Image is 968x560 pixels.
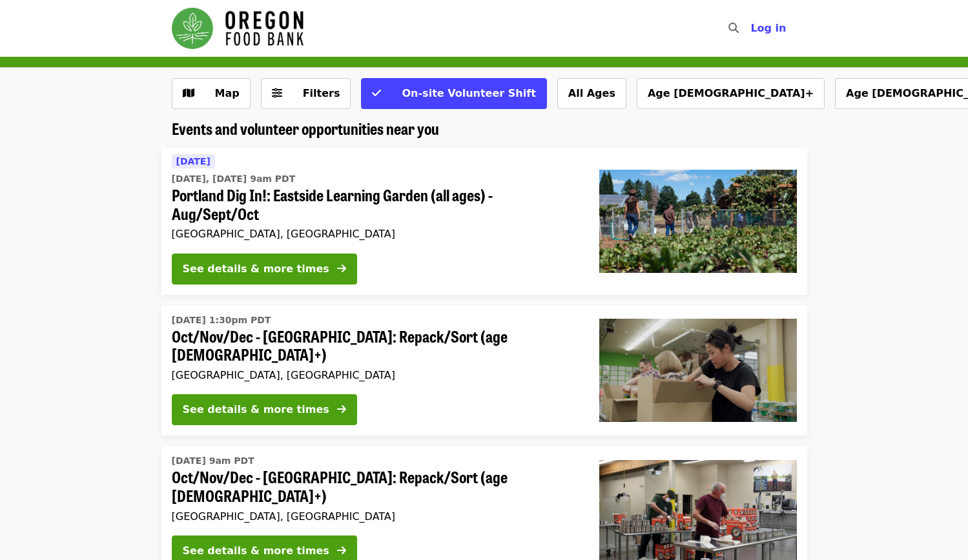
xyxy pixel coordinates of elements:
span: [DATE] [176,156,211,166]
time: [DATE], [DATE] 9am PDT [172,172,296,186]
button: On-site Volunteer Shift [361,78,546,109]
span: Log in [750,22,786,34]
button: Filters (0 selected) [261,78,351,109]
span: Filters [303,87,340,99]
img: Portland Dig In!: Eastside Learning Garden (all ages) - Aug/Sept/Oct organized by Oregon Food Bank [599,170,797,273]
div: See details & more times [183,543,329,559]
span: Events and volunteer opportunities near you [172,117,439,139]
span: Oct/Nov/Dec - [GEOGRAPHIC_DATA]: Repack/Sort (age [DEMOGRAPHIC_DATA]+) [172,327,579,365]
div: See details & more times [183,261,329,277]
i: arrow-right icon [337,545,346,557]
span: Map [215,87,240,99]
div: [GEOGRAPHIC_DATA], [GEOGRAPHIC_DATA] [172,369,579,381]
div: [GEOGRAPHIC_DATA], [GEOGRAPHIC_DATA] [172,510,579,523]
a: See details for "Portland Dig In!: Eastside Learning Garden (all ages) - Aug/Sept/Oct" [161,148,807,295]
i: check icon [372,87,381,99]
i: arrow-right icon [337,403,346,415]
span: Portland Dig In!: Eastside Learning Garden (all ages) - Aug/Sept/Oct [172,186,579,223]
div: See details & more times [183,402,329,417]
i: search icon [728,22,739,34]
span: Oct/Nov/Dec - [GEOGRAPHIC_DATA]: Repack/Sort (age [DEMOGRAPHIC_DATA]+) [172,468,579,505]
i: sliders-h icon [272,87,282,99]
div: [GEOGRAPHIC_DATA], [GEOGRAPHIC_DATA] [172,228,579,240]
i: map icon [183,87,194,99]
input: Search [747,13,757,44]
img: Oregon Food Bank - Home [172,8,304,49]
button: See details & more times [172,254,357,285]
span: On-site Volunteer Shift [402,87,535,99]
a: See details for "Oct/Nov/Dec - Portland: Repack/Sort (age 8+)" [161,305,807,436]
button: Show map view [172,78,251,109]
button: Age [DEMOGRAPHIC_DATA]+ [637,78,825,109]
i: arrow-right icon [337,263,346,275]
button: See details & more times [172,394,357,425]
button: All Ages [557,78,626,109]
button: Log in [740,15,796,41]
img: Oct/Nov/Dec - Portland: Repack/Sort (age 8+) organized by Oregon Food Bank [599,319,797,422]
time: [DATE] 1:30pm PDT [172,314,271,327]
time: [DATE] 9am PDT [172,454,254,468]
